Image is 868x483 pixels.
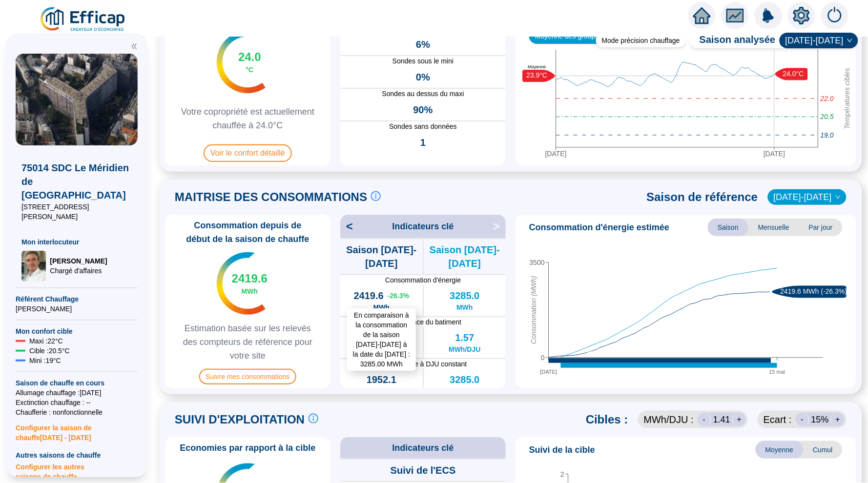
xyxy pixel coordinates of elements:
span: setting [793,7,810,24]
tspan: 15 mai [769,369,785,375]
span: Saison [DATE]-[DATE] [424,243,506,270]
tspan: 2 [560,470,564,478]
div: - [698,413,711,426]
text: 23.9°C [527,71,548,79]
span: 1 [420,136,426,149]
text: 24.0°C [783,70,804,78]
span: Economies par rapport à la cible [174,441,321,455]
span: Saison [DATE]-[DATE] [340,243,423,270]
span: Indicateurs clé [392,441,454,455]
span: down [835,194,841,200]
span: 1.41 [713,413,730,426]
tspan: 20.5 [820,113,834,121]
span: Mensuelle [748,219,799,236]
img: indicateur températures [217,252,266,315]
span: Sondes sans données [340,121,506,132]
span: -19.3 % [382,333,404,342]
span: Saison analysée [690,33,776,48]
span: Performance à DJU constant [340,359,506,369]
span: 24.0 [238,49,261,65]
div: + [831,413,845,426]
div: Mode précision chauffage [596,34,686,47]
span: 1.27 [359,331,378,344]
span: down [847,38,853,43]
span: Saison de référence [647,189,758,205]
span: Ecart : [764,413,792,426]
span: 1952.1 [367,373,396,386]
span: MWh/DJU [449,344,480,354]
span: Chaufferie : non fonctionnelle [16,407,138,417]
span: Estimation basée sur les relevés des compteurs de référence pour votre site [169,322,327,362]
tspan: Températures cibles [844,68,851,129]
span: MWh [373,302,390,312]
span: Autres saisons de chauffe [16,450,138,460]
span: MWh [456,386,473,396]
span: -26.3 % [388,291,409,301]
span: Moyenne [756,441,804,459]
span: MWh [456,302,473,312]
text: 2419.6 MWh (-26.3%) [781,287,847,295]
span: double-left [131,43,138,50]
img: alerts [755,2,782,29]
tspan: 22.0 [820,95,834,102]
span: Configurer la saison de chauffe [DATE] - [DATE] [16,417,138,443]
img: Chargé d'affaires [21,251,46,282]
span: MAITRISE DES CONSOMMATIONS [175,189,367,205]
tspan: 0 [541,354,545,362]
tspan: 19.0 [821,131,834,139]
text: Moyenne [528,65,546,70]
tspan: 3500 [530,259,545,266]
span: 3285.0 [450,373,479,386]
span: Configurer les autres saisons de chauffe [16,460,138,482]
span: 2024-2025 [785,33,852,48]
span: Suivi de la cible [529,443,595,457]
span: MWh [242,286,258,296]
span: 2419.6 [353,289,383,302]
span: SUIVI D'EXPLOITATION [175,412,305,427]
span: Performance du batiment [340,317,506,327]
span: Chargé d'affaires [50,266,107,276]
span: 15 % [811,413,829,426]
span: MWh /DJU : [644,413,694,426]
span: < [340,219,353,234]
span: 75014 SDC Le Méridien de [GEOGRAPHIC_DATA] [21,161,132,202]
span: Suivre mes consommations [199,369,297,384]
span: [STREET_ADDRESS][PERSON_NAME] [21,202,132,221]
tspan: [DATE] [764,150,785,158]
span: [PERSON_NAME] [50,256,107,266]
span: Sondes au dessus du maxi [340,89,506,99]
span: info-circle [309,414,318,423]
span: Consommation d'énergie estimée [529,221,669,234]
span: Maxi : 22 °C [29,336,63,346]
span: info-circle [371,191,381,201]
span: Allumage chauffage : [DATE] [16,388,138,398]
span: Mini : 19 °C [29,356,61,365]
span: Consommation d'énergie [340,275,506,285]
span: fund [726,7,744,24]
span: Cibles : [586,412,628,427]
span: 2016-2017 [774,190,841,204]
span: home [693,7,711,24]
span: Consommation depuis de début de la saison de chauffe [169,219,327,246]
span: 90% [413,103,433,117]
span: > [493,219,506,234]
span: 0% [416,70,430,84]
span: Exctinction chauffage : -- [16,398,138,407]
span: MWh/DJU [366,344,397,354]
tspan: Consommation (MWh) [530,276,538,344]
span: Mon interlocuteur [21,237,132,247]
img: indicateur températures [217,31,266,93]
tspan: [DATE] [540,369,558,375]
div: - [796,413,809,426]
span: Référent Chauffage [16,294,138,304]
span: Saison [708,219,748,236]
span: [PERSON_NAME] [16,304,138,314]
span: 2419.6 [232,271,268,286]
img: alerts [821,2,848,29]
span: Votre copropriété est actuellement chauffée à 24.0°C [169,105,327,132]
span: 3285.0 [450,289,479,302]
span: MWh [373,386,390,396]
span: Mon confort cible [16,326,138,336]
span: Cumul [804,441,843,459]
span: °C [246,65,254,75]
